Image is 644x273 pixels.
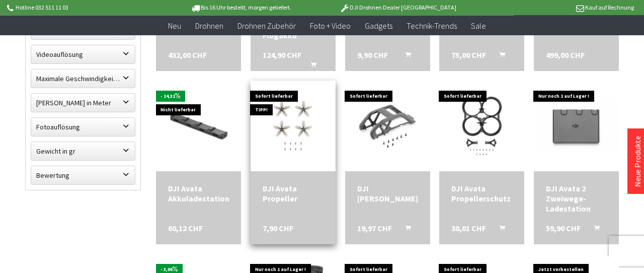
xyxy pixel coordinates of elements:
[303,15,358,36] a: Foto + Video
[546,183,607,214] div: DJI Avata 2 Zweiwege-Ladestation
[582,223,606,236] button: In den Warenkorb
[365,20,392,30] span: Gadgets
[31,142,135,160] label: Gewicht in gr
[31,45,135,63] label: Videoauflösung
[263,183,324,203] a: DJI Avata Propeller 7,90 CHF
[251,92,336,160] img: DJI Avata Propeller
[168,20,181,30] span: Neu
[357,183,418,203] a: DJI [PERSON_NAME] 19,97 CHF In den Warenkorb
[487,223,511,236] button: In den Warenkorb
[546,50,585,60] span: 499,00 CHF
[407,20,457,30] span: Technik-Trends
[263,223,293,233] span: 7,90 CHF
[464,15,493,36] a: Sale
[357,183,418,203] div: DJI [PERSON_NAME]
[471,20,486,30] span: Sale
[345,92,430,160] img: DJI Avata Oberschale
[451,50,486,60] span: 75,00 CHF
[451,183,512,203] div: DJI Avata Propellerschutz
[546,223,581,233] span: 59,90 CHF
[393,223,417,236] button: In den Warenkorb
[298,60,323,73] button: In den Warenkorb
[357,50,388,60] span: 9,90 CHF
[161,15,188,36] a: Neu
[439,92,524,160] img: DJI Avata Propellerschutz
[358,15,399,36] a: Gadgets
[487,50,511,63] button: In den Warenkorb
[451,223,486,233] span: 30,01 CHF
[476,2,633,14] p: Kauf auf Rechnung
[230,15,303,36] a: Drohnen Zubehör
[357,223,392,233] span: 19,97 CHF
[31,166,135,184] label: Bewertung
[319,2,476,14] p: DJI Drohnen Dealer [GEOGRAPHIC_DATA]
[632,135,642,187] a: Neue Produkte
[195,20,223,30] span: Drohnen
[237,20,296,30] span: Drohnen Zubehör
[399,15,464,36] a: Technik-Trends
[393,50,417,63] button: In den Warenkorb
[168,183,229,203] a: DJI Avata Akkuladestation 60,12 CHF
[534,98,619,155] img: DJI Avata 2 Zweiwege-Ladestation
[31,94,135,112] label: Maximale Flughöhe in Meter
[188,15,230,36] a: Drohnen
[451,183,512,203] a: DJI Avata Propellerschutz 30,01 CHF In den Warenkorb
[162,2,319,14] p: Bis 16 Uhr bestellt, morgen geliefert.
[263,183,324,203] div: DJI Avata Propeller
[31,70,135,88] label: Maximale Geschwindigkeit in km/h
[168,223,203,233] span: 60,12 CHF
[168,50,207,60] span: 432,00 CHF
[546,183,607,214] a: DJI Avata 2 Zweiwege-Ladestation 59,90 CHF In den Warenkorb
[168,183,229,203] div: DJI Avata Akkuladestation
[31,118,135,136] label: Fotoauflösung
[156,92,241,160] img: DJI Avata Akkuladestation
[263,50,301,60] span: 124,90 CHF
[310,20,351,30] span: Foto + Video
[5,2,162,14] p: Hotline 032 511 11 03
